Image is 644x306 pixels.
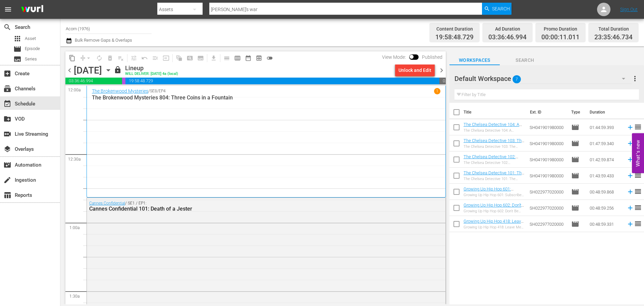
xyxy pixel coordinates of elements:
div: Growing Up Hip Hop 602: Don't Be Salty [464,209,524,213]
td: 00:48:59.331 [587,216,624,232]
span: 23:35:46.734 [594,34,633,41]
td: 00:48:59.256 [587,200,624,216]
span: Episode [25,45,40,52]
td: SH022977020000 [527,200,569,216]
a: The Chelsea Detective 101: The Wages of Sin (The Chelsea Detective 101: The Wages of Sin (amc_net... [464,170,524,201]
a: Growing Up Hip Hop 601: Subscribe or Step Aside (Growing Up Hip Hop 601: Subscribe or Step Aside ... [464,186,514,212]
span: Overlays [3,145,11,153]
button: more_vert [631,71,639,87]
td: 01:47:59.340 [587,135,624,151]
td: SH022977020000 [527,216,569,232]
span: 19:58:48.729 [435,34,474,41]
span: 00:00:11.011 [122,78,125,84]
span: Workspaces [449,56,500,64]
span: more_vert [631,75,639,83]
button: Unlock and Edit [395,64,435,76]
p: 1 [436,89,438,93]
div: Growing Up Hip Hop 601: Subscribe or Step Aside [464,193,524,197]
span: Bulk Remove Gaps & Overlaps [74,38,132,43]
span: Reports [3,191,11,199]
p: / [148,89,150,93]
div: The Chelsea Detective 104: A Chelsea Education [464,128,524,133]
span: Series [25,56,37,62]
a: Growing Up Hip Hop 602: Don't Be Salty (Growing Up Hip Hop 602: Don't Be Salty (VARIANT)) [464,203,524,218]
svg: Add to Schedule [627,172,634,179]
span: Episode [571,220,579,228]
td: SH041901980000 [527,119,569,135]
span: subscriptions [3,85,11,93]
div: Default Workspace [454,69,632,88]
span: Asset [13,35,21,43]
td: SH041901980000 [527,168,569,184]
td: SH041901980000 [527,135,569,151]
svg: Add to Schedule [627,188,634,195]
span: Asset [25,35,36,42]
span: Update Metadata from Key Asset [161,53,171,63]
svg: Add to Schedule [627,124,634,131]
span: Episode [571,123,579,131]
span: 19:58:48.729 [125,78,439,84]
span: Month Calendar View [243,53,254,63]
span: reorder [634,220,642,228]
span: reorder [634,187,642,195]
span: preview_outlined [256,55,262,61]
a: Sign Out [620,7,638,12]
span: Search [3,23,11,31]
a: The Chelsea Detective 103: The Gentle Giant (The Chelsea Detective 103: The Gentle Giant (amc_net... [464,138,524,163]
p: EP4 [159,89,166,93]
div: [DATE] [74,65,102,76]
div: / SE1 / EP1: [89,201,407,212]
span: reorder [634,123,642,131]
span: Episode [571,188,579,196]
svg: Add to Schedule [627,220,634,228]
a: The Brokenwood Mysteries [92,88,148,94]
button: Search [482,3,512,15]
span: movie [13,45,21,53]
div: Lineup [125,64,178,72]
span: Create Search Block [184,53,195,63]
span: toggle_off [266,55,273,61]
td: SH041901980000 [527,151,569,168]
span: Episode [571,204,579,212]
span: chevron_right [437,66,446,75]
img: ans4CAIJ8jUAAAAAAAAAAAAAAAAAAAAAAAAgQb4GAAAAAAAAAAAAAAAAAAAAAAAAJMjXAAAAAAAAAAAAAAAAAAAAAAAAgAT5G... [16,2,48,17]
span: content_copy [69,55,75,61]
span: chevron_left [65,66,74,75]
span: Published [419,54,446,60]
span: 00:00:11.011 [541,34,580,41]
a: Growing Up Hip Hop 418: Leave Me Alone (Growing Up Hip Hop 418: Leave Me Alone (VARIANT)) [464,219,524,239]
span: Episode [571,172,579,180]
svg: Add to Schedule [627,204,634,212]
span: Ingestion [3,176,11,184]
span: 7 [513,72,521,86]
button: Open Feedback Widget [632,133,644,173]
div: WILL DELIVER: [DATE] 4a (local) [125,72,178,76]
div: Total Duration [594,24,633,34]
span: 00:24:13.266 [439,78,446,84]
span: Search [492,3,510,15]
svg: Add to Schedule [627,140,634,147]
span: Episode [571,156,579,164]
td: SH022977020000 [527,184,569,200]
span: Episode [571,139,579,147]
th: Duration [586,103,626,122]
p: The Brokenwood Mysteries 804: Three Coins in a Fountain [92,94,440,101]
span: Loop Content [94,53,105,63]
span: calendar_view_week_outlined [234,55,241,61]
th: Ext. ID [526,103,567,122]
div: Ad Duration [488,24,527,34]
td: 00:48:59.868 [587,184,624,200]
span: event_available [3,100,11,108]
div: Cannes Confidential 101: Death of a Jester [89,206,407,212]
a: Cannes Confidential [89,201,125,206]
div: Content Duration [435,24,474,34]
span: date_range_outlined [245,55,252,61]
span: Search [500,56,550,64]
span: reorder [634,171,642,179]
span: reorder [634,204,642,212]
span: VOD [3,115,11,123]
p: SE8 / [150,89,159,93]
span: switch_video [3,130,11,138]
div: The Chelsea Detective 102: [PERSON_NAME] [464,161,524,165]
a: The Chelsea Detective 104: A Chelsea Education (The Chelsea Detective 104: A Chelsea Education (a... [464,122,524,152]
